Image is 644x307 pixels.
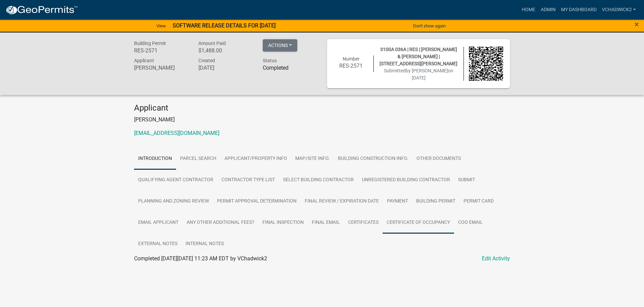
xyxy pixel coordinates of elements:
a: Any other Additional Fees? [183,212,258,234]
button: Actions [263,39,297,51]
a: Select Building Contractor [279,169,358,191]
a: Final Inspection [258,212,308,234]
a: Certificates [344,212,383,234]
a: Payment [383,191,412,212]
a: Map/Site Info. [291,148,334,170]
h4: Applicant [134,103,510,113]
a: VChadwick2 [599,3,639,16]
a: Planning and Zoning Review [134,191,213,212]
a: View [154,20,169,31]
button: Don't show again [410,20,448,31]
a: Building Permit [412,191,459,212]
a: Other Documents [412,148,465,170]
h6: RES-2571 [134,47,188,54]
a: Introduction [134,148,176,170]
a: Final Review / Expiration Date [301,191,383,212]
a: Admin [538,3,558,16]
h6: [DATE] [198,65,253,71]
a: Submit [454,169,479,191]
button: Close [635,20,639,28]
h6: $1,488.00 [198,47,253,54]
strong: Completed [263,65,288,71]
a: Qualifying Agent Contractor [134,169,217,191]
strong: SOFTWARE RELEASE DETAILS FOR [DATE] [173,22,276,29]
a: Permit Card [459,191,498,212]
a: Certificate of Occupancy [383,212,454,234]
span: Submitted on [DATE] [384,68,453,80]
span: Amount Paid [198,41,226,46]
a: Email Applicant [134,212,183,234]
span: Completed [DATE][DATE] 11:23 AM EDT by VChadwick2 [134,255,267,262]
span: Applicant [134,58,154,63]
span: by [PERSON_NAME] [406,68,448,73]
a: Final Email [308,212,344,234]
a: COO Email [454,212,487,234]
span: Created [198,58,215,63]
span: Building Permit [134,41,166,46]
a: Home [519,3,538,16]
span: × [635,20,639,29]
a: My Dashboard [558,3,599,16]
a: [EMAIL_ADDRESS][DOMAIN_NAME] [134,130,219,136]
a: Permit Approval Determination [213,191,301,212]
a: Unregistered Building Contractor [358,169,454,191]
a: Building Construction Info. [334,148,412,170]
a: Edit Activity [482,255,510,263]
h6: RES-2571 [334,63,368,69]
a: Parcel search [176,148,220,170]
a: Internal Notes [181,233,228,255]
span: Status [263,58,277,63]
a: Applicant/Property Info [220,148,291,170]
span: 3100A 036A | RES | [PERSON_NAME] & [PERSON_NAME] | [STREET_ADDRESS][PERSON_NAME] [380,47,457,66]
a: Contractor Type List [217,169,279,191]
img: QR code [469,47,503,81]
h6: [PERSON_NAME] [134,65,188,71]
a: External Notes [134,233,181,255]
span: Number [343,56,360,62]
p: [PERSON_NAME] [134,116,510,124]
